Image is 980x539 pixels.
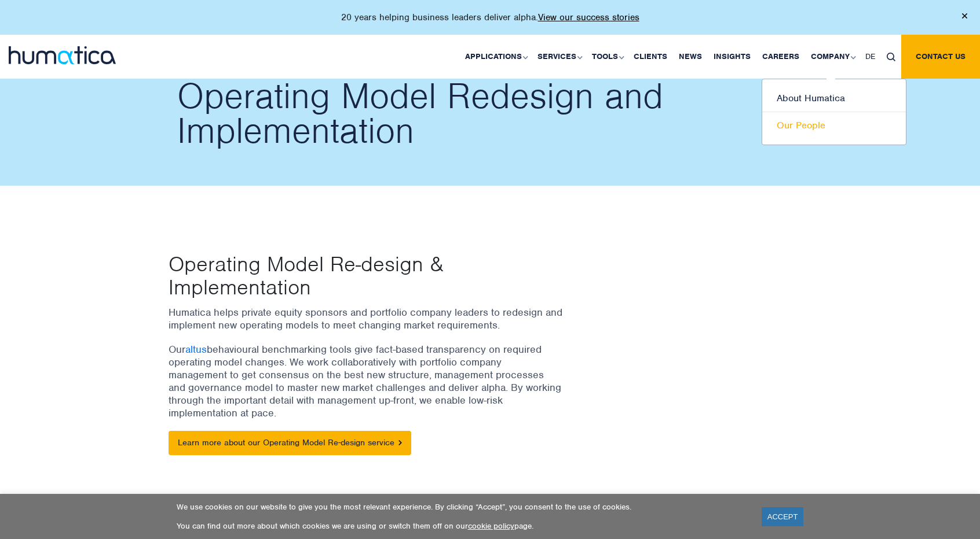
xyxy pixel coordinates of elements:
p: Operating Model Re-design & Implementation [169,252,518,298]
a: Contact us [901,35,980,79]
h2: Operating Model Redesign and Implementation [177,79,820,148]
p: Our behavioural benchmarking tools give fact-based transparency on required operating model chang... [169,343,562,419]
a: News [673,35,708,79]
p: We use cookies on our website to give you the most relevant experience. By clicking “Accept”, you... [177,502,747,512]
img: search_icon [887,53,895,61]
a: Learn more about our Operating Model Re-design service [169,431,411,455]
a: DE [860,35,881,79]
p: You can find out more about which cookies we are using or switch them off on our page. [177,521,747,531]
span: DE [865,51,875,61]
a: Our People [762,112,906,139]
a: Services [532,35,586,79]
a: Applications [459,35,532,79]
a: Insights [708,35,756,79]
a: Tools [586,35,628,79]
a: altus [185,343,207,356]
a: cookie policy [468,521,514,531]
a: Clients [628,35,673,79]
p: Humatica helps private equity sponsors and portfolio company leaders to redesign and implement ne... [169,306,562,331]
img: logo [9,46,116,64]
p: 20 years helping business leaders deliver alpha. [341,12,639,23]
a: Careers [756,35,805,79]
a: Company [805,35,860,79]
a: ACCEPT [762,507,804,526]
a: View our success stories [538,12,639,23]
a: About Humatica [762,85,906,112]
